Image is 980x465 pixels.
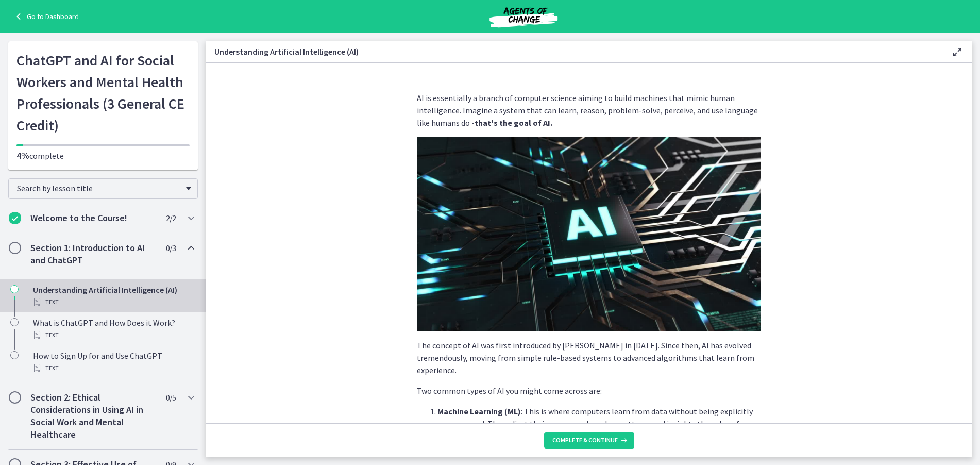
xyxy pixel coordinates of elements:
[166,391,176,404] span: 0 / 5
[417,339,761,376] p: The concept of AI was first introduced by [PERSON_NAME] in [DATE]. Since then, AI has evolved tre...
[33,362,194,374] div: Text
[417,92,761,129] p: AI is essentially a branch of computer science aiming to build machines that mimic human intellig...
[9,212,21,224] i: Completed
[214,45,935,58] h3: Understanding Artificial Intelligence (AI)
[33,329,194,341] div: Text
[475,118,552,128] strong: that's the goal of AI.
[544,432,634,449] button: Complete & continue
[417,137,761,331] img: Black_Minimalist_Modern_AI_Robot_Presentation_%281%29.png
[16,49,190,136] h1: ChatGPT and AI for Social Workers and Mental Health Professionals (3 General CE Credit)
[33,317,194,341] div: What is ChatGPT and How Does it Work?
[33,296,194,308] div: Text
[33,350,194,374] div: How to Sign Up for and Use ChatGPT
[8,178,198,199] div: Search by lesson title
[17,183,181,193] span: Search by lesson title
[16,150,190,162] p: complete
[30,391,156,441] h2: Section 2: Ethical Considerations in Using AI in Social Work and Mental Healthcare
[30,242,156,267] h2: Section 1: Introduction to AI and ChatGPT
[166,242,176,254] span: 0 / 3
[30,212,156,224] h2: Welcome to the Course!
[437,406,521,417] strong: Machine Learning (ML)
[16,150,29,161] span: 4%
[417,385,761,397] p: Two common types of AI you might come across are:
[33,284,194,308] div: Understanding Artificial Intelligence (AI)
[462,4,585,29] img: Agents of Change
[166,212,176,224] span: 2 / 2
[12,10,79,23] a: Go to Dashboard
[552,436,618,444] span: Complete & continue
[437,405,761,442] p: : This is where computers learn from data without being explicitly programmed. They adjust their ...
